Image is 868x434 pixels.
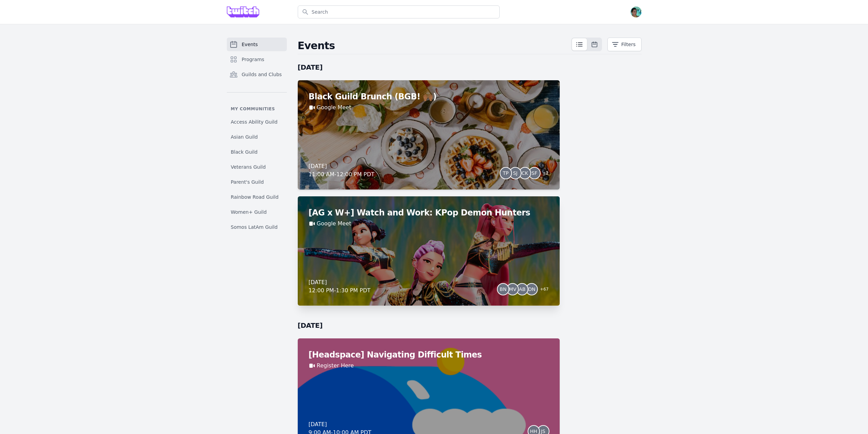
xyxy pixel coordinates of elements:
[309,91,549,102] h2: Black Guild Brunch (BGB! 🙌🏾)
[227,6,260,17] img: Grove
[531,171,537,176] span: SF
[231,118,278,125] span: Access Ability Guild
[227,68,287,81] a: Guilds and Clubs
[509,287,516,292] span: MV
[298,321,560,330] h2: [DATE]
[317,220,351,228] a: Google Meet
[503,171,509,176] span: TP
[227,38,287,51] a: Events
[227,116,287,128] a: Access Ability Guild
[227,221,287,233] a: Somos LatAm Guild
[317,362,354,370] a: Register Here
[231,209,267,215] span: Women+ Guild
[298,80,560,190] a: Black Guild Brunch (BGB! 🙌🏾)Google Meet[DATE]11:00 AM-12:00 PM PDTTPSJCKSF+2
[227,191,287,203] a: Rainbow Road Guild
[298,5,500,18] input: Search
[227,161,287,173] a: Veterans Guild
[242,56,264,63] span: Programs
[317,103,351,112] a: Google Meet
[536,285,548,295] span: + 67
[231,224,278,230] span: Somos LatAm Guild
[227,206,287,218] a: Women+ Guild
[227,146,287,158] a: Black Guild
[227,131,287,143] a: Asian Guild
[231,179,264,185] span: Parent's Guild
[500,287,506,292] span: BN
[309,349,549,360] h2: [Headspace] Navigating Difficult Times
[298,62,560,72] h2: [DATE]
[309,278,371,295] div: [DATE] 12:00 PM - 1:30 PM PDT
[298,40,571,52] h2: Events
[298,196,560,306] a: [AG x W+] Watch and Work: KPop Demon HuntersGoogle Meet[DATE]12:00 PM-1:30 PM PDTBNMVABDN+67
[231,164,266,170] span: Veterans Guild
[231,134,258,140] span: Asian Guild
[231,194,279,200] span: Rainbow Road Guild
[309,207,549,218] h2: [AG x W+] Watch and Work: KPop Demon Hunters
[309,162,374,179] div: [DATE] 11:00 AM - 12:00 PM PDT
[539,169,549,179] span: + 2
[530,429,537,434] span: HH
[242,71,282,78] span: Guilds and Clubs
[227,38,287,233] nav: Sidebar
[231,149,258,155] span: Black Guild
[528,287,535,292] span: DN
[227,106,287,112] p: My communities
[513,171,517,176] span: SJ
[541,429,545,434] span: JS
[607,38,642,51] button: Filters
[242,41,258,48] span: Events
[521,171,528,176] span: CK
[227,53,287,66] a: Programs
[519,287,526,292] span: AB
[227,176,287,188] a: Parent's Guild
